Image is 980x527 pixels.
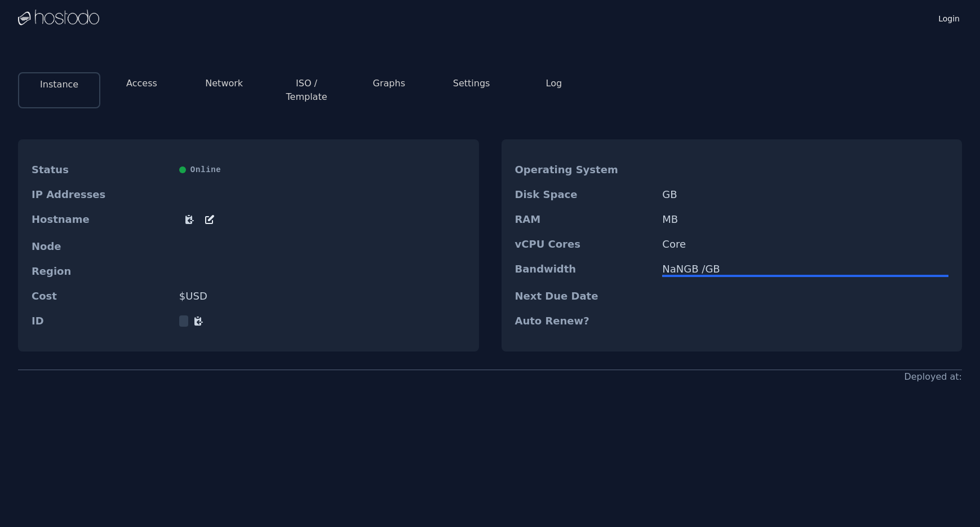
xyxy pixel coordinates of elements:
dt: Hostname [32,214,170,227]
dd: MB [662,214,948,225]
dt: Disk Space [515,189,654,200]
dt: vCPU Cores [515,239,654,250]
div: Online [179,164,465,175]
dt: Cost [32,291,170,302]
button: Network [205,77,243,90]
dt: Bandwidth [515,263,654,277]
dt: IP Addresses [32,189,170,200]
dt: ID [32,315,170,327]
button: Settings [453,77,490,90]
dd: GB [662,189,948,200]
dt: Auto Renew? [515,315,654,327]
button: Instance [40,78,78,91]
dt: Status [32,164,170,175]
dt: Node [32,241,170,252]
dt: RAM [515,214,654,225]
dt: Region [32,266,170,277]
button: Log [546,77,562,90]
dt: Operating System [515,164,654,175]
div: Deployed at: [904,370,962,384]
dd: Core [662,239,948,250]
dt: Next Due Date [515,291,654,302]
button: Access [126,77,157,90]
img: Logo [18,10,99,27]
div: NaN GB / GB [662,263,948,275]
dd: $ USD [179,291,465,302]
a: Login [936,11,962,24]
button: ISO / Template [274,77,339,104]
button: Graphs [373,77,405,90]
